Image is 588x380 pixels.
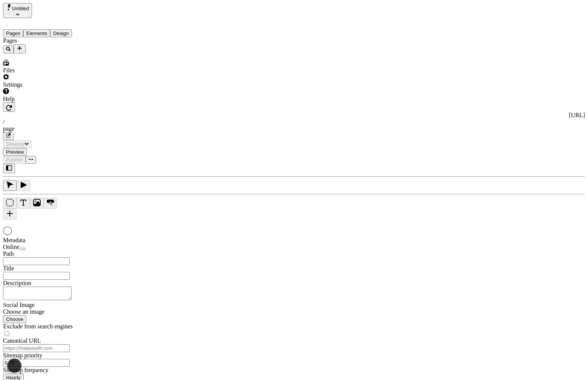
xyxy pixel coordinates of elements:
button: Publish [3,156,26,164]
button: Select site [3,3,32,18]
div: [URL] [3,112,585,119]
span: Desktop [6,141,24,147]
button: Button [44,198,57,209]
span: Path [3,250,14,257]
button: Text [17,198,30,209]
div: Files [3,67,99,74]
button: Add new [14,44,26,53]
input: https://makeswift.com [3,344,70,352]
span: Title [3,265,14,272]
div: Help [3,96,99,102]
button: Pages [3,29,23,37]
button: Preview [3,148,27,156]
span: Social Image [3,302,35,308]
span: Choose [6,316,23,322]
span: Description [3,280,31,286]
div: Pages [3,37,99,44]
button: Choose [3,315,26,323]
div: / [3,119,585,125]
button: Desktop [3,140,32,148]
span: Publish [6,157,23,163]
div: Settings [3,81,99,88]
span: Preview [6,149,24,155]
span: Sitemap frequency [3,367,48,373]
span: Sitemap priority [3,352,42,359]
div: Choose an image [3,308,93,315]
button: Image [30,198,44,209]
span: Untitled [12,6,29,11]
span: Exclude from search engines [3,323,73,330]
div: page [3,125,585,132]
button: Box [3,198,17,209]
button: Elements [23,29,50,37]
span: Canonical URL [3,337,41,344]
button: Design [50,29,72,37]
span: Online [3,244,20,250]
div: Metadata [3,237,93,244]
